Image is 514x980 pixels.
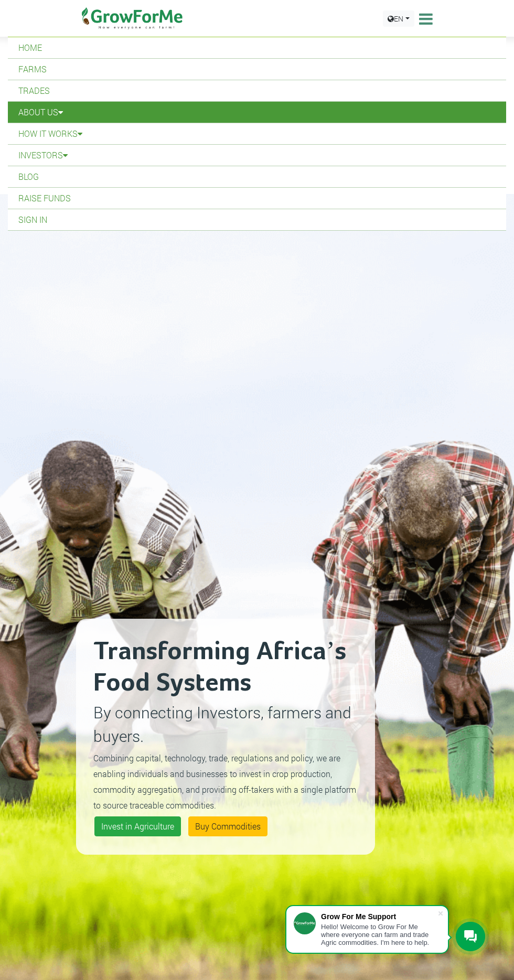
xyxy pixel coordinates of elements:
div: Grow For Me Support [321,912,437,921]
a: Sign In [8,209,506,230]
p: By connecting Investors, farmers and buyers. [93,701,358,748]
h2: Transforming Africa’s Food Systems [93,636,358,699]
a: Blog [8,166,506,187]
small: Combining capital, technology, trade, regulations and policy, we are enabling individuals and bus... [93,752,356,811]
a: Invest in Agriculture [94,816,181,836]
div: Hello! Welcome to Grow For Me where everyone can farm and trade Agric commodities. I'm here to help. [321,923,437,946]
a: Buy Commodities [188,816,267,836]
a: EN [383,10,414,27]
a: Trades [8,80,506,101]
a: Raise Funds [8,188,506,209]
a: Home [8,37,506,58]
a: How it Works [8,123,506,144]
a: About Us [8,102,506,123]
a: Investors [8,145,506,166]
a: Farms [8,59,506,80]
